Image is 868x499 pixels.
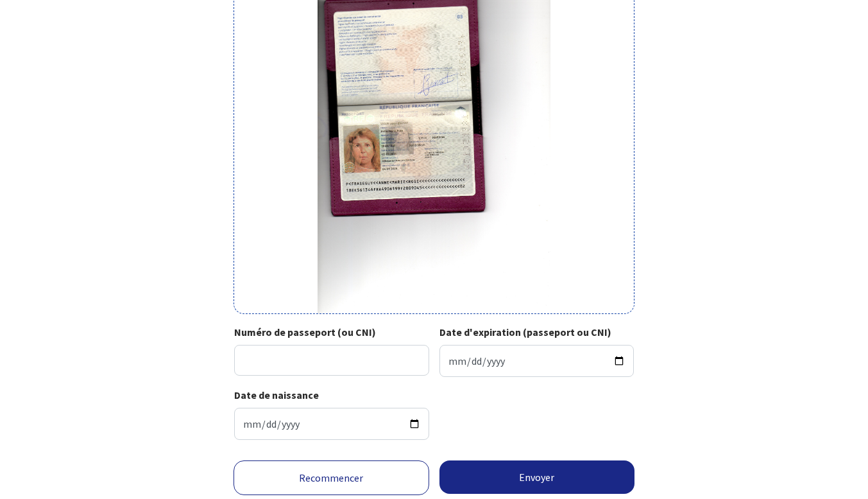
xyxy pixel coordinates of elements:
button: Envoyer [439,460,635,494]
strong: Numéro de passeport (ou CNI) [234,326,376,338]
strong: Date de naissance [234,389,319,401]
strong: Date d'expiration (passeport ou CNI) [439,326,611,338]
a: Recommencer [234,460,429,495]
